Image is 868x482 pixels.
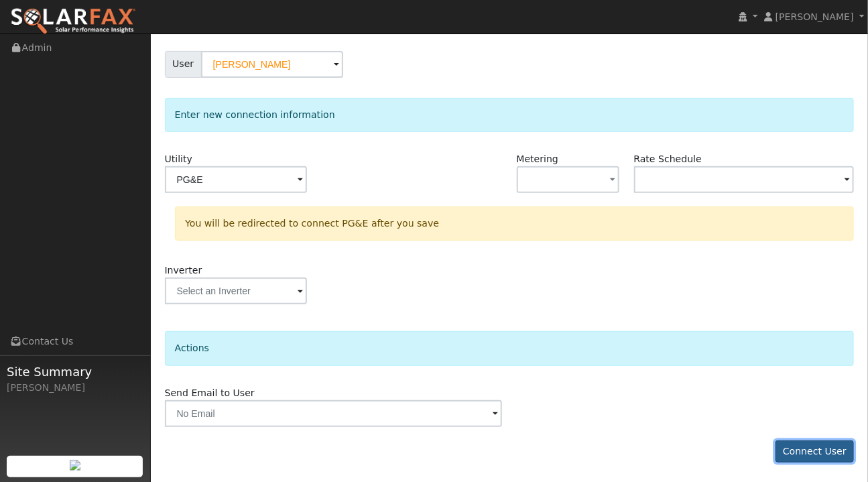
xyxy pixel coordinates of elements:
[165,400,503,427] input: No Email
[776,11,854,22] span: [PERSON_NAME]
[165,263,202,278] label: Inverter
[165,331,855,365] div: Actions
[70,460,80,471] img: retrieve
[165,51,202,78] span: User
[165,278,307,304] input: Select an Inverter
[7,363,143,381] span: Site Summary
[165,152,192,166] label: Utility
[201,51,343,78] input: Select a User
[634,152,702,166] label: Rate Schedule
[165,386,255,400] label: Send Email to User
[10,7,136,36] img: SolarFax
[165,166,307,193] input: Select a Utility
[175,206,854,241] div: You will be redirected to connect PG&E after you save
[517,152,559,166] label: Metering
[776,440,855,463] button: Connect User
[165,98,855,132] div: Enter new connection information
[7,381,143,395] div: [PERSON_NAME]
